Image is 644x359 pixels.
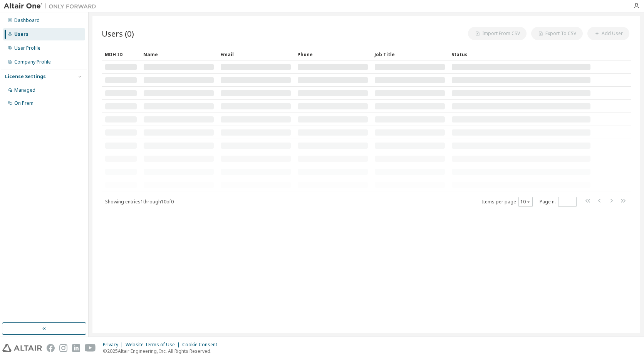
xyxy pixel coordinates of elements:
p: © 2025 Altair Engineering, Inc. All Rights Reserved. [103,348,222,354]
button: Add User [587,27,629,40]
span: Page n. [540,197,577,207]
img: youtube.svg [85,344,96,352]
div: Cookie Consent [182,342,222,348]
span: Showing entries 1 through 10 of 0 [105,198,174,205]
div: Name [143,48,214,60]
div: Status [451,48,591,60]
div: Website Terms of Use [126,342,182,348]
div: On Prem [14,100,34,106]
img: altair_logo.svg [2,344,42,352]
img: facebook.svg [47,344,55,352]
div: Privacy [103,342,126,348]
button: Import From CSV [468,27,527,40]
div: Dashboard [14,17,40,23]
button: 10 [520,199,531,205]
div: Phone [297,48,368,60]
img: Altair One [4,2,100,10]
span: Items per page [482,197,533,207]
div: Managed [14,87,35,93]
button: Export To CSV [531,27,583,40]
span: Users (0) [102,28,134,39]
img: instagram.svg [59,344,67,352]
div: User Profile [14,45,40,51]
div: Email [220,48,291,60]
div: Company Profile [14,59,51,65]
div: License Settings [5,74,46,80]
img: linkedin.svg [72,344,80,352]
div: Users [14,31,29,37]
div: Job Title [374,48,445,60]
div: MDH ID [105,48,137,60]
